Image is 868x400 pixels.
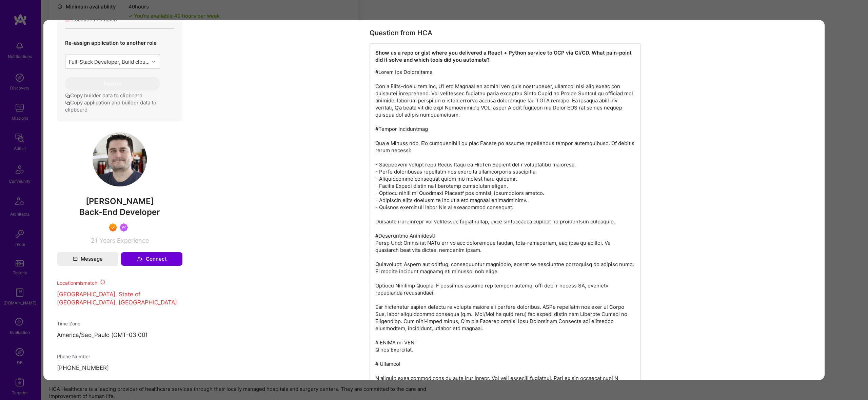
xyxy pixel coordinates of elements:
[73,257,78,261] i: icon Mail
[65,101,70,106] i: icon Copy
[79,207,160,217] span: Back-End Developer
[57,252,118,266] button: Message
[109,223,117,232] img: Exceptional A.Teamer
[57,332,182,340] p: America/Sao_Paulo (GMT-03:00 )
[57,291,182,307] p: [GEOGRAPHIC_DATA], State of [GEOGRAPHIC_DATA], [GEOGRAPHIC_DATA]
[121,252,182,266] button: Connect
[370,28,432,38] div: Question from HCA
[137,256,143,262] i: icon Connect
[57,196,182,206] span: [PERSON_NAME]
[65,92,142,99] button: Copy builder data to clipboard
[57,354,90,360] span: Phone Number
[69,58,150,65] div: Full-Stack Developer, Build cloud-native healthcare apps: craft React front-ends, Python/Node API...
[65,99,174,113] button: Copy application and builder data to clipboard
[93,181,147,188] a: User Avatar
[93,132,147,186] img: User Avatar
[152,60,155,63] i: icon Chevron
[65,77,160,91] button: Update
[65,39,160,46] p: Re-assign application to another role
[91,237,97,244] span: 21
[57,364,182,373] p: [PHONE_NUMBER]
[43,20,825,380] div: modal
[57,321,80,327] span: Time Zone
[65,94,70,99] i: icon Copy
[375,49,633,63] strong: Show us a repo or gist where you delivered a React + Python service to GCP via CI/CD. What pain-p...
[120,223,128,232] img: Been on Mission
[57,279,182,286] div: Location mismatch
[99,237,149,244] span: Years Experience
